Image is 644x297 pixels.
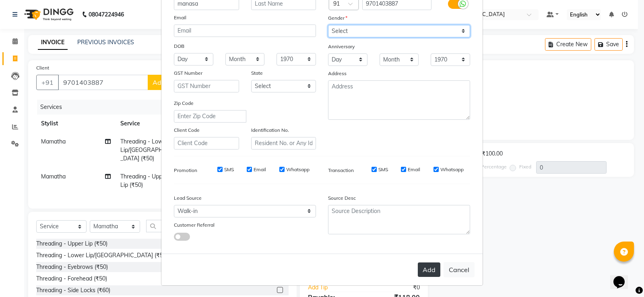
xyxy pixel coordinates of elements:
[224,166,234,173] label: SMS
[251,70,263,77] label: State
[418,262,440,277] button: Add
[174,80,239,92] input: GST Number
[174,110,246,123] input: Enter Zip Code
[440,166,464,173] label: Whatsapp
[251,137,316,150] input: Resident No. or Any Id
[610,265,636,289] iframe: chat widget
[174,127,200,134] label: Client Code
[174,221,215,229] label: Customer Referral
[378,166,388,173] label: SMS
[174,167,197,174] label: Promotion
[174,25,316,37] input: Email
[174,43,184,50] label: DOB
[328,43,355,50] label: Anniversary
[174,70,202,77] label: GST Number
[174,14,186,21] label: Email
[328,14,347,22] label: Gender
[328,195,356,202] label: Source Desc
[408,166,420,173] label: Email
[286,166,310,173] label: Whatsapp
[174,195,202,202] label: Lead Source
[251,127,289,134] label: Identification No.
[328,167,354,174] label: Transaction
[444,262,475,277] button: Cancel
[328,70,347,77] label: Address
[174,137,239,150] input: Client Code
[254,166,266,173] label: Email
[174,100,194,107] label: Zip Code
